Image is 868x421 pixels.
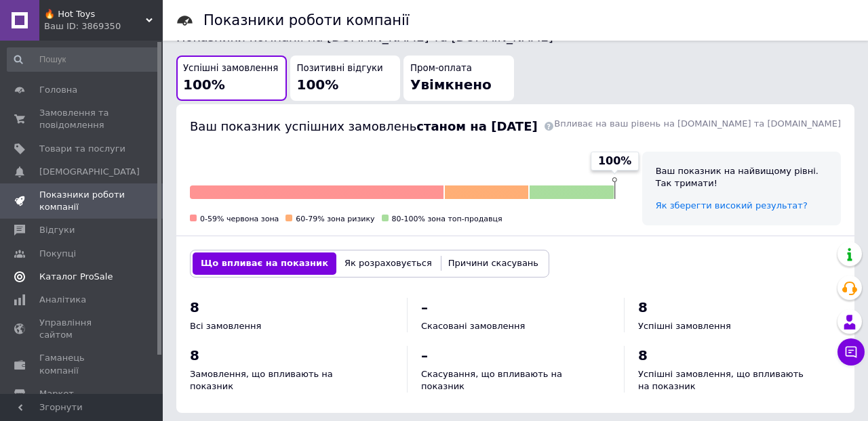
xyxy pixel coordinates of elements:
button: Що впливає на показник [193,252,336,274]
span: Гаманець компанії [39,352,125,376]
span: Успішні замовлення [183,62,278,75]
div: Ваш ID: 3869350 [44,20,163,32]
span: Відгуки [39,224,75,236]
button: Чат з покупцем [837,338,865,365]
span: 0-59% червона зона [200,215,279,223]
span: 8 [190,347,199,363]
span: Управління сайтом [39,317,125,341]
span: – [421,299,428,315]
button: Як розраховується [336,252,440,274]
a: Як зберегти високий результат? [656,200,808,210]
input: Пошук [7,47,160,72]
span: Всі замовлення [190,321,261,331]
button: Пром-оплатаУвімкнено [403,56,514,101]
span: Маркет [39,388,74,400]
span: – [421,347,428,363]
span: Аналітика [39,294,86,306]
span: 60-79% зона ризику [296,215,374,223]
span: Ваш показник успішних замовлень [190,119,538,133]
span: Пром-оплата [410,62,472,75]
span: Каталог ProSale [39,271,113,283]
span: Показники роботи компанії [39,189,125,213]
span: Замовлення та повідомлення [39,107,125,131]
button: Успішні замовлення100% [176,56,287,101]
span: [DEMOGRAPHIC_DATA] [39,166,140,178]
span: Впливає на ваш рівень на [DOMAIN_NAME] та [DOMAIN_NAME] [554,118,841,129]
span: 100% [598,154,631,169]
span: Замовлення, що впливають на показник [190,369,333,391]
span: Покупці [39,248,76,260]
span: Успішні замовлення, що впливають на показник [638,369,804,391]
span: Успішні замовлення [638,321,731,331]
span: Товари та послуги [39,143,125,155]
span: Головна [39,84,77,96]
b: станом на [DATE] [416,119,537,133]
span: 100% [297,76,339,93]
span: 8 [638,347,648,363]
span: 8 [638,299,648,315]
span: 🔥 Hot Toys [44,8,146,20]
h1: Показники роботи компанії [203,12,410,28]
button: Позитивні відгуки100% [290,56,401,101]
span: Скасування, що впливають на показник [421,369,562,391]
span: 80-100% зона топ-продавця [392,215,502,223]
span: Позитивні відгуки [297,62,383,75]
span: Показники компанії на [DOMAIN_NAME] та [DOMAIN_NAME] [176,30,553,44]
div: Ваш показник на найвищому рівні. Так тримати! [656,165,827,190]
span: Увімкнено [410,76,492,93]
button: Причини скасувань [440,252,547,274]
span: 100% [183,76,225,93]
span: Скасовані замовлення [421,321,525,331]
span: 8 [190,299,199,315]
